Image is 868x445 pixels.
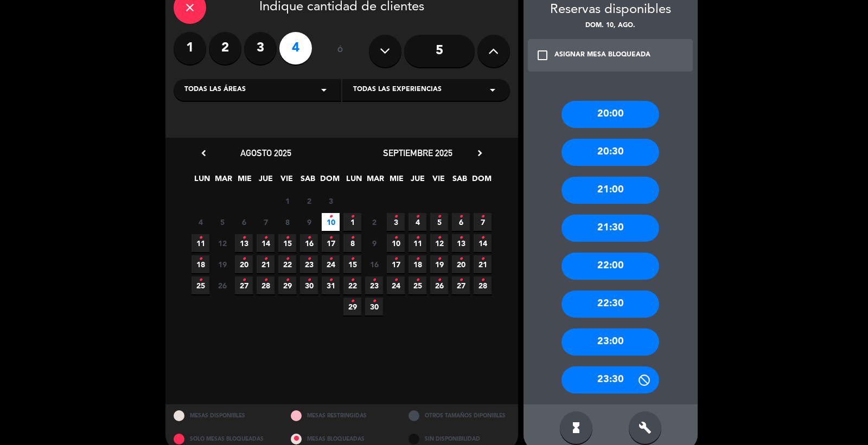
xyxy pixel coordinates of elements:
i: • [459,229,463,247]
i: • [459,250,463,268]
span: 15 [278,234,296,252]
i: • [307,229,311,247]
span: 19 [213,255,231,273]
span: 29 [278,276,296,294]
i: • [350,293,354,310]
span: 13 [235,234,253,252]
i: • [416,208,419,225]
span: 6 [452,213,470,231]
i: • [437,208,441,225]
i: • [329,272,333,289]
i: arrow_drop_down [486,83,499,96]
span: 27 [235,276,253,294]
i: • [437,229,441,247]
span: 21 [474,255,492,273]
span: 24 [387,276,405,294]
i: • [481,272,484,289]
span: VIE [430,172,448,190]
i: • [350,250,354,268]
i: • [437,250,441,268]
span: 31 [322,276,340,294]
i: • [264,272,267,289]
span: 13 [452,234,470,252]
div: 23:00 [561,328,659,356]
label: 4 [279,32,312,65]
i: • [285,272,289,289]
span: agosto 2025 [240,147,291,158]
i: • [481,208,484,225]
span: 25 [192,276,209,294]
span: 5 [213,213,231,231]
div: MESAS DISPONIBLES [165,404,283,428]
span: 4 [192,213,209,231]
span: 30 [365,298,383,315]
i: • [372,293,376,310]
i: • [329,229,333,247]
div: MESAS RESTRINGIDAS [283,404,400,428]
span: SAB [451,172,469,190]
div: ASIGNAR MESA BLOQUEADA [554,50,650,61]
span: 15 [343,255,361,273]
span: 3 [387,213,405,231]
i: • [459,272,463,289]
span: 7 [257,213,275,231]
div: ó [323,32,358,70]
div: 20:00 [561,101,659,128]
span: 4 [409,213,426,231]
i: • [329,208,333,225]
span: 22 [343,276,361,294]
i: • [350,272,354,289]
span: 20 [235,255,253,273]
span: 25 [409,276,426,294]
span: 21 [257,255,275,273]
span: 14 [474,234,492,252]
span: 2 [365,213,383,231]
span: 23 [300,255,318,273]
span: JUE [409,172,426,190]
span: Todas las experiencias [353,85,442,95]
label: 3 [244,32,277,65]
span: 10 [387,234,405,252]
span: 6 [235,213,253,231]
span: 8 [343,234,361,252]
i: • [242,229,246,247]
span: 23 [365,276,383,294]
span: 1 [278,192,296,210]
span: 27 [452,276,470,294]
i: hourglass_full [570,421,583,434]
label: 2 [209,32,241,65]
span: septiembre 2025 [383,147,452,158]
div: 22:00 [561,253,659,280]
span: 28 [474,276,492,294]
span: SAB [299,172,317,190]
div: 22:30 [561,291,659,318]
span: MIE [387,172,405,190]
i: • [307,272,311,289]
i: • [350,208,354,225]
span: 12 [213,234,231,252]
i: • [394,250,398,268]
i: • [437,272,441,289]
span: 8 [278,213,296,231]
span: 26 [213,276,231,294]
span: 17 [322,234,340,252]
span: 24 [322,255,340,273]
span: 11 [409,234,426,252]
span: 19 [430,255,448,273]
i: • [394,208,398,225]
i: • [372,272,376,289]
i: • [350,229,354,247]
i: • [285,250,289,268]
span: 9 [300,213,318,231]
i: arrow_drop_down [317,83,330,96]
div: OTROS TAMAÑOS DIPONIBLES [400,404,518,428]
span: 22 [278,255,296,273]
span: MAR [214,172,232,190]
i: check_box_outline_blank [536,49,549,62]
span: 11 [192,234,209,252]
span: 9 [365,234,383,252]
div: 20:30 [561,139,659,166]
span: MAR [366,172,384,190]
span: 30 [300,276,318,294]
span: 20 [452,255,470,273]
